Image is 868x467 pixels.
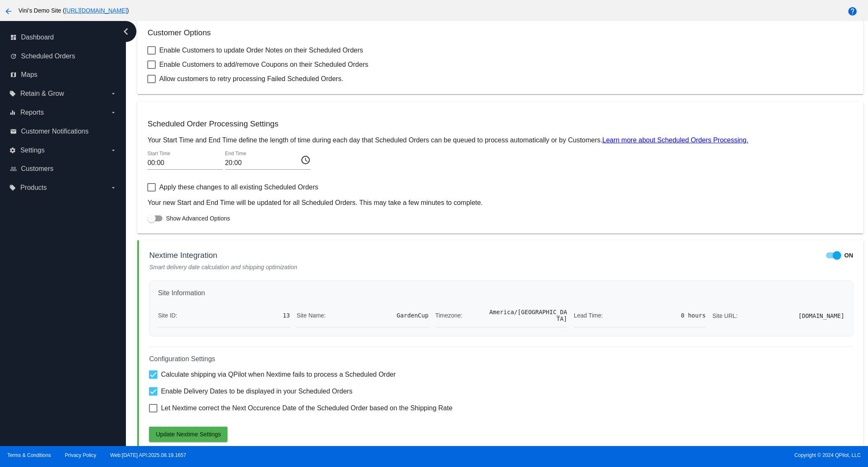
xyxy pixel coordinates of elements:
span: 13 [283,312,290,319]
mat-icon: help [847,6,858,16]
span: Update Nextime Settings [156,431,221,438]
a: people_outline Customers [10,162,117,176]
h3: Customer Options [147,28,853,37]
span: Copyright © 2024 QPilot, LLC [441,452,861,458]
a: Web:[DATE] API:2025.08.19.1657 [110,452,186,458]
span: Customer Notifications [21,128,89,135]
span: 0 hours [681,312,706,319]
span: Retain & Grow [20,90,64,97]
span: [DOMAIN_NAME] [798,312,844,319]
i: arrow_drop_down [110,90,117,97]
a: [URL][DOMAIN_NAME] [65,7,127,14]
a: dashboard Dashboard [10,31,117,44]
span: Enable Delivery Dates to be displayed in your Scheduled Orders [161,386,352,396]
a: email Customer Notifications [10,125,117,138]
a: map Maps [10,68,117,81]
span: Apply these changes to all existing Scheduled Orders [159,182,318,192]
a: Terms & Conditions [7,452,51,458]
mat-icon: access_time [301,155,311,165]
p: Your new Start and End Time will be updated for all Scheduled Orders. This may take a few minutes... [147,199,853,207]
p: Your Start Time and End Time define the length of time during each day that Scheduled Orders can ... [147,136,853,144]
span: Scheduled Orders [21,52,75,60]
span: Allow customers to retry processing Failed Scheduled Orders. [159,74,343,84]
span: ON [844,251,853,260]
i: map [10,71,17,78]
h4: Configuration Settings [149,355,853,363]
span: Enable Customers to add/remove Coupons on their Scheduled Orders [159,60,368,70]
span: Settings [20,147,44,154]
h4: Site Information [158,289,844,297]
span: Let Nextime correct the Next Occurence Date of the Scheduled Order based on the Shipping Rate [161,403,452,413]
span: Site Name: [297,312,326,319]
i: arrow_drop_down [110,147,117,154]
span: Show Advanced Options [166,214,230,223]
span: Products [20,184,47,192]
i: update [10,53,17,60]
i: people_outline [10,165,17,172]
span: Vini's Demo Site ( ) [18,7,129,14]
span: Calculate shipping via QPilot when Nextime fails to process a Scheduled Order [161,370,395,380]
h3: Scheduled Order Processing Settings [147,119,853,129]
i: equalizer [9,109,16,116]
a: Learn more about Scheduled Orders Processing. [602,136,748,144]
a: update Scheduled Orders [10,50,117,63]
i: arrow_drop_down [110,184,117,191]
span: America/[GEOGRAPHIC_DATA] [488,309,567,322]
span: Dashboard [21,34,54,41]
i: local_offer [9,90,16,97]
span: Timezone: [435,312,463,319]
div: Smart delivery date calculation and shipping optimization [149,264,853,270]
button: Update Nextime Settings [149,427,227,442]
input: Start Time [147,159,223,167]
span: Lead Time: [574,312,603,319]
span: GardenCup [397,312,429,319]
span: Maps [21,71,37,79]
i: arrow_drop_down [110,109,117,116]
span: Reports [20,109,44,116]
span: Enable Customers to update Order Notes on their Scheduled Orders [159,45,363,55]
mat-icon: arrow_back [3,6,13,16]
i: chevron_left [119,25,133,38]
span: Site URL: [712,312,737,319]
i: settings [9,147,16,154]
input: End Time [225,159,301,167]
span: Customers [21,165,53,173]
span: Site ID: [158,312,177,319]
a: Privacy Policy [65,452,97,458]
i: dashboard [10,34,17,41]
h3: Nextime Integration [149,251,217,260]
i: email [10,128,17,135]
i: local_offer [9,184,16,191]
